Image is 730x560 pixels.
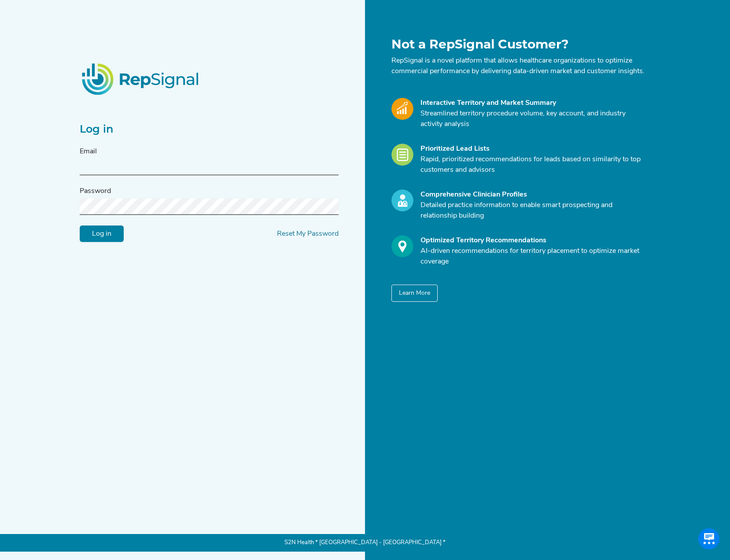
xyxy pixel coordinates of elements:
a: Reset My Password [277,230,339,237]
keeper-lock: Open Keeper Popup [323,162,333,172]
img: Leads_Icon.28e8c528.svg [391,144,413,166]
label: Email [80,146,97,157]
input: Log in [80,226,124,242]
div: Comprehensive Clinician Profiles [420,189,645,200]
img: Market_Icon.a700a4ad.svg [391,98,413,120]
div: Interactive Territory and Market Summary [420,98,645,108]
p: Detailed practice information to enable smart prospecting and relationship building [420,200,645,221]
p: S2N Health * [GEOGRAPHIC_DATA] - [GEOGRAPHIC_DATA] * [80,534,650,552]
p: Rapid, prioritized recommendations for leads based on similarity to top customers and advisors [420,154,645,175]
h2: Log in [80,123,339,136]
button: Learn More [391,285,438,302]
p: RepSignal is a novel platform that allows healthcare organizations to optimize commercial perform... [391,56,645,77]
label: Password [80,186,111,197]
div: Prioritized Lead Lists [420,144,645,154]
div: Optimized Territory Recommendations [420,235,645,246]
img: RepSignalLogo.20539ed3.png [71,52,211,105]
p: Streamlined territory procedure volume, key account, and industry activity analysis [420,108,645,130]
img: Profile_Icon.739e2aba.svg [391,189,413,211]
p: AI-driven recommendations for territory placement to optimize market coverage [420,246,645,267]
h1: Not a RepSignal Customer? [391,37,645,52]
img: Optimize_Icon.261f85db.svg [391,235,413,257]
